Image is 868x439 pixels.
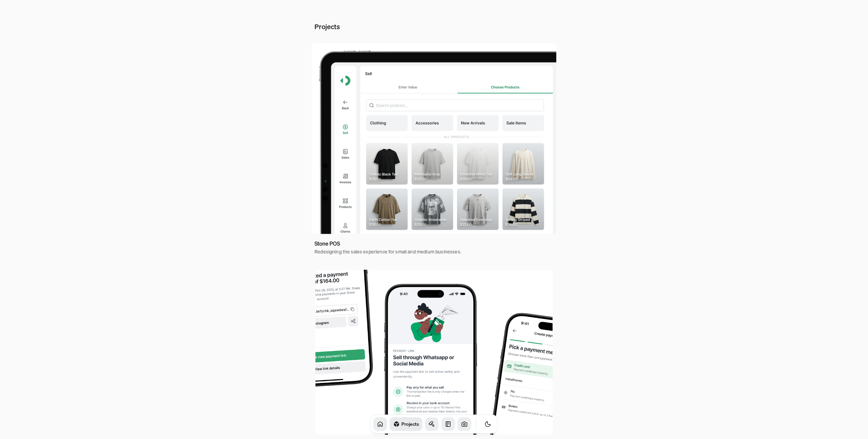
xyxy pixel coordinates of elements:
button: Toggle Theme [481,417,495,431]
a: Stone POSRedesigning the sales experience for small and medium businesses. [312,237,464,258]
h2: Projects [314,22,340,32]
a: Projects [390,417,422,431]
h3: Stone POS [314,240,340,248]
h4: Redesigning the sales experience for small and medium businesses. [314,248,461,255]
h1: Projects [401,421,419,427]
